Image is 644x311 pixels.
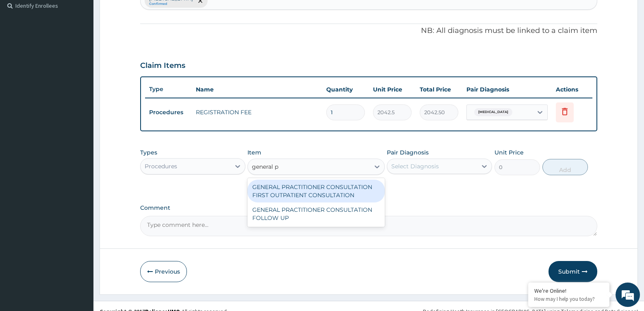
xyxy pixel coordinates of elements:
[140,149,157,156] label: Types
[391,162,439,170] div: Select Diagnosis
[462,81,552,98] th: Pair Diagnosis
[542,159,588,175] button: Add
[552,81,592,98] th: Actions
[369,81,416,98] th: Unit Price
[15,41,33,61] img: d_794563401_company_1708531726252_794563401
[534,296,603,302] p: How may I help you today?
[140,204,597,211] label: Comment
[474,108,512,116] span: [MEDICAL_DATA]
[494,148,524,157] label: Unit Price
[247,180,384,202] div: GENERAL PRACTITIONER CONSULTATION FIRST OUTPATIENT CONSULTATION
[549,261,597,282] button: Submit
[145,105,192,120] td: Procedures
[4,222,155,250] textarea: Type your message and hit 'Enter'
[47,102,112,185] span: We're online!
[534,287,603,294] div: We're Online!
[416,81,462,98] th: Total Price
[145,162,177,170] div: Procedures
[322,81,369,98] th: Quantity
[192,104,322,120] td: REGISTRATION FEE
[145,82,192,97] th: Type
[140,261,187,282] button: Previous
[247,202,384,225] div: GENERAL PRACTITIONER CONSULTATION FOLLOW UP
[247,148,261,157] label: Item
[140,26,597,36] p: NB: All diagnosis must be linked to a claim item
[42,46,137,56] div: Chat with us now
[133,4,153,24] div: Minimize live chat window
[149,2,193,6] small: Confirmed
[192,81,322,98] th: Name
[387,148,429,157] label: Pair Diagnosis
[140,61,185,70] h3: Claim Items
